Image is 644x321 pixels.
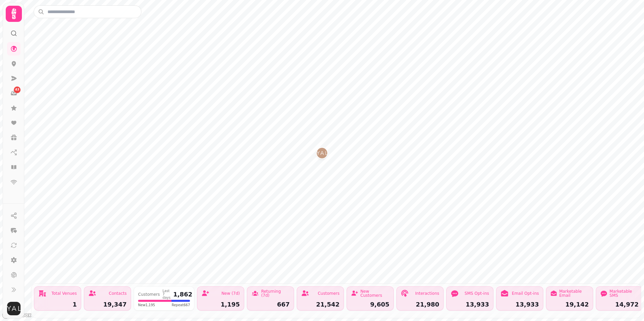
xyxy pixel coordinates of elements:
div: 21,542 [301,301,340,308]
a: Mapbox logo [2,311,32,319]
div: 14,972 [600,301,639,308]
div: 1 [38,301,77,308]
div: 13,933 [501,301,539,308]
div: Email Opt-ins [512,291,539,295]
div: Marketable Email [559,289,589,297]
button: Royal Nawaab Pyramid [317,148,327,158]
img: User avatar [7,302,21,315]
div: 1,862 [173,291,192,297]
div: 1,195 [201,301,240,308]
div: 19,347 [88,301,127,308]
div: Total Venues [52,291,77,295]
div: Customers [318,291,340,295]
div: 19,142 [550,301,589,308]
div: Map marker [317,148,327,160]
button: User avatar [6,302,22,315]
div: New Customers [360,289,389,297]
span: 43 [15,87,20,92]
div: 667 [251,301,290,308]
a: 43 [7,86,21,100]
div: SMS Opt-ins [464,291,489,295]
span: New 1,195 [138,302,155,308]
div: Customers [138,292,160,296]
div: 13,933 [451,301,489,308]
div: Last 7 days [163,289,171,299]
div: 9,605 [351,301,389,308]
span: Repeat 667 [172,302,190,308]
div: New (7d) [221,291,240,295]
div: Returning (7d) [261,289,290,297]
div: Contacts [109,291,127,295]
div: 21,980 [401,301,439,308]
div: Marketable SMS [610,289,639,297]
div: Interactions [415,291,439,295]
